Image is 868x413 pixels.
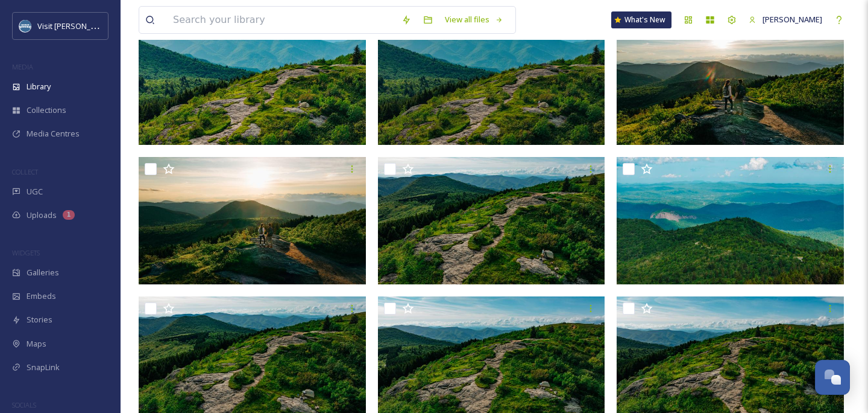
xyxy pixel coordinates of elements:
span: SnapLink [27,362,60,373]
img: 061825 4430 visit haywood day 4.jpg [617,157,844,285]
img: 061825 4556 visit haywood day 4-Edit.jpg [139,157,366,285]
span: [PERSON_NAME] [763,14,822,25]
span: Library [27,81,51,92]
img: 061825 4548 visit haywood day 4.jpg [617,17,844,145]
img: images.png [19,20,31,32]
a: What's New [611,11,671,28]
a: [PERSON_NAME] [743,8,828,31]
input: Search your library [167,7,395,33]
span: Visit [PERSON_NAME] [37,20,114,31]
button: Open Chat [815,360,850,395]
a: View all files [439,8,509,31]
span: COLLECT [12,167,38,176]
span: Stories [27,314,52,325]
span: SOCIALS [12,400,36,409]
span: Galleries [27,267,59,278]
img: 061825 4497 visit haywood day 4.jpg [378,157,605,285]
span: WIDGETS [12,248,40,257]
span: Media Centres [27,128,80,139]
span: Uploads [27,210,57,221]
div: 1 [63,210,75,220]
span: MEDIA [12,62,33,71]
span: Collections [27,104,66,116]
span: UGC [27,186,43,197]
img: 061825 4509 visit haywood day 4.jpg [139,17,366,145]
span: Embeds [27,290,56,302]
span: Maps [27,338,46,350]
img: 061825 4509 visit haywood day 4-Enhanced-NR.jpg [378,17,605,145]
